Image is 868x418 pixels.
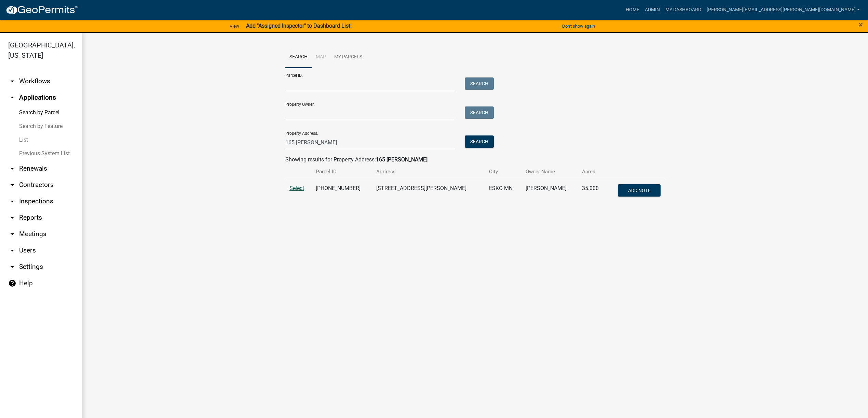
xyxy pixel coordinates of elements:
[8,214,16,222] i: arrow_drop_down
[312,180,372,202] td: [PHONE_NUMBER]
[289,185,304,191] a: Select
[8,279,16,287] i: help
[8,230,16,238] i: arrow_drop_down
[578,180,607,202] td: 35.000
[330,46,366,68] a: My Parcels
[663,3,704,16] a: My Dashboard
[578,164,607,180] th: Acres
[704,3,863,16] a: [PERSON_NAME][EMAIL_ADDRESS][PERSON_NAME][DOMAIN_NAME]
[372,180,485,202] td: [STREET_ADDRESS][PERSON_NAME]
[246,23,352,29] strong: Add "Assigned Inspector" to Dashboard List!
[8,263,16,271] i: arrow_drop_down
[8,164,16,173] i: arrow_drop_down
[8,181,16,189] i: arrow_drop_down
[618,184,661,197] button: Add Note
[372,164,485,180] th: Address
[521,180,578,202] td: [PERSON_NAME]
[8,93,16,102] i: arrow_drop_up
[285,46,312,68] a: Search
[465,106,494,119] button: Search
[8,197,16,205] i: arrow_drop_down
[465,77,494,90] button: Search
[227,20,242,32] a: View
[285,156,665,164] div: Showing results for Property Address:
[559,20,598,32] button: Don't show again
[485,164,521,180] th: City
[858,20,863,29] button: Close
[8,77,16,85] i: arrow_drop_down
[628,187,650,193] span: Add Note
[8,246,16,255] i: arrow_drop_down
[623,3,642,16] a: Home
[485,180,521,202] td: ESKO MN
[465,135,494,148] button: Search
[521,164,578,180] th: Owner Name
[858,20,863,29] span: ×
[312,164,372,180] th: Parcel ID
[642,3,663,16] a: Admin
[376,156,428,163] strong: 165 [PERSON_NAME]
